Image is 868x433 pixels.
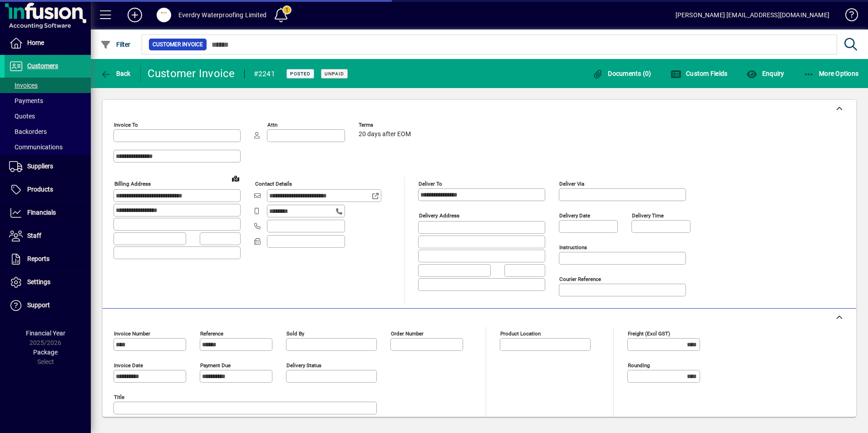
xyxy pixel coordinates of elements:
a: Home [5,32,91,54]
a: Reports [5,248,91,271]
mat-label: Attn [267,122,277,128]
a: Settings [5,271,91,294]
mat-label: Invoice To [114,122,138,128]
a: Communications [5,139,91,155]
span: Posted [290,71,311,77]
button: Profile [149,7,178,23]
a: Payments [5,93,91,108]
button: Enquiry [744,65,786,82]
mat-label: Order number [391,330,424,337]
app-page-header-button: Back [91,65,141,82]
span: Communications [9,143,63,151]
span: Terms [359,122,413,128]
mat-label: Deliver via [559,181,584,187]
div: Customer Invoice [148,66,235,81]
span: Enquiry [746,70,784,77]
button: More Options [801,65,861,82]
mat-label: Delivery time [632,212,664,219]
span: Products [27,186,53,193]
a: Financials [5,202,91,224]
a: Knowledge Base [838,2,857,31]
span: Documents (0) [592,70,651,77]
mat-label: Delivery date [559,212,590,219]
a: Quotes [5,108,91,124]
a: Invoices [5,78,91,93]
mat-label: Product location [500,330,541,337]
span: Payments [9,97,43,104]
mat-label: Freight (excl GST) [628,330,670,337]
mat-label: Title [114,394,124,400]
span: Back [100,70,131,77]
button: Custom Fields [668,65,730,82]
span: Customer Invoice [153,40,203,49]
button: Back [98,65,133,82]
span: Filter [100,41,131,48]
span: Settings [27,278,50,285]
span: Financial Year [26,330,65,337]
span: Suppliers [27,162,53,170]
button: Add [120,7,149,23]
a: Staff [5,225,91,247]
span: Reports [27,255,49,262]
mat-label: Instructions [559,244,587,251]
span: More Options [804,70,859,77]
mat-label: Courier Reference [559,276,601,282]
span: Package [33,349,58,356]
mat-label: Invoice date [114,362,143,369]
a: View on map [228,171,243,186]
button: Documents (0) [590,65,654,82]
mat-label: Rounding [628,362,650,369]
span: Backorders [9,128,47,135]
mat-label: Sold by [286,330,304,337]
span: Unpaid [325,71,344,77]
mat-label: Delivery status [286,362,321,369]
div: [PERSON_NAME] [EMAIL_ADDRESS][DOMAIN_NAME] [676,8,829,22]
a: Products [5,178,91,201]
span: Staff [27,232,41,239]
mat-label: Reference [200,330,223,337]
span: Invoices [9,82,38,89]
div: Everdry Waterproofing Limited [178,8,266,22]
div: #2241 [254,67,275,81]
span: Financials [27,209,56,216]
span: Customers [27,62,58,69]
span: 20 days after EOM [359,131,411,138]
a: Support [5,294,91,317]
button: Filter [98,36,133,53]
mat-label: Deliver To [419,181,442,187]
mat-label: Payment due [200,362,231,369]
span: Home [27,39,44,46]
span: Custom Fields [671,70,728,77]
a: Suppliers [5,155,91,178]
a: Backorders [5,124,91,139]
mat-label: Invoice number [114,330,150,337]
span: Support [27,301,50,309]
span: Quotes [9,113,35,120]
